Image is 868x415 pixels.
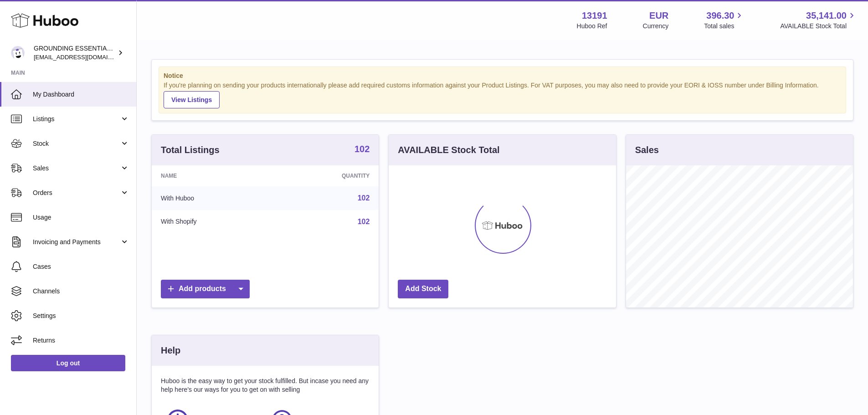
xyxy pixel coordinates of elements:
[354,144,370,155] a: 102
[704,22,745,31] span: Total sales
[649,10,668,22] strong: EUR
[33,164,120,173] span: Sales
[354,144,370,154] strong: 102
[34,44,116,61] div: GROUNDING ESSENTIALS INTERNATIONAL SLU
[33,312,129,320] span: Settings
[358,218,370,225] a: 102
[164,72,841,80] strong: Notice
[164,81,841,108] div: If you're planning on sending your products internationally please add required customs informati...
[33,262,129,271] span: Cases
[704,10,745,31] a: 396.30 Total sales
[152,210,274,234] td: With Shopify
[33,287,129,296] span: Channels
[33,189,120,197] span: Orders
[398,144,499,156] h3: AVAILABLE Stock Total
[780,22,857,31] span: AVAILABLE Stock Total
[806,10,847,22] span: 35,141.00
[11,355,125,371] a: Log out
[33,90,129,99] span: My Dashboard
[161,280,250,298] a: Add products
[577,22,607,31] div: Huboo Ref
[11,46,25,60] img: internalAdmin-13191@internal.huboo.com
[152,186,274,210] td: With Huboo
[34,53,134,61] span: [EMAIL_ADDRESS][DOMAIN_NAME]
[582,10,607,22] strong: 13191
[152,165,274,186] th: Name
[161,144,220,156] h3: Total Listings
[274,165,379,186] th: Quantity
[161,344,180,357] h3: Help
[358,194,370,202] a: 102
[643,22,669,31] div: Currency
[706,10,734,22] span: 396.30
[164,91,220,108] a: View Listings
[780,10,857,31] a: 35,141.00 AVAILABLE Stock Total
[398,280,448,298] a: Add Stock
[33,336,129,345] span: Returns
[33,139,120,148] span: Stock
[161,377,370,394] p: Huboo is the easy way to get your stock fulfilled. But incase you need any help here's our ways f...
[33,238,120,246] span: Invoicing and Payments
[635,144,659,156] h3: Sales
[33,213,129,222] span: Usage
[33,115,120,123] span: Listings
